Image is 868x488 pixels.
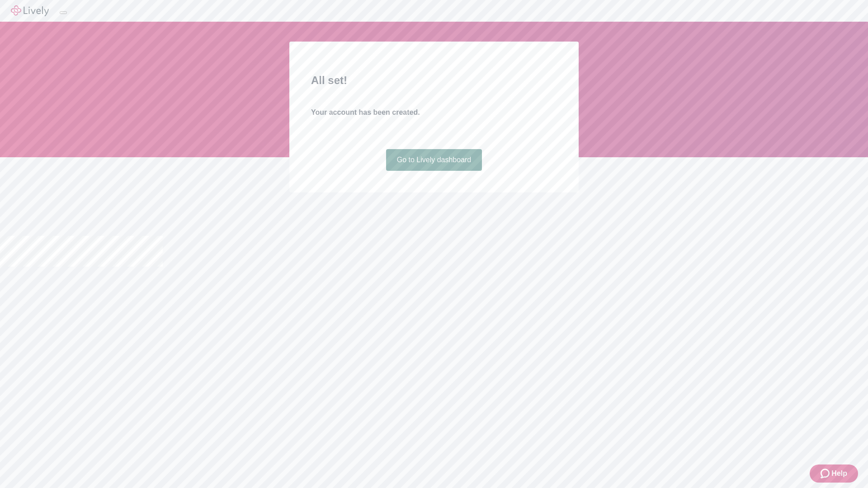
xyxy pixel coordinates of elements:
[311,107,557,118] h4: Your account has been created.
[831,468,847,479] span: Help
[11,5,49,16] img: Lively
[810,465,858,483] button: Zendesk support iconHelp
[311,72,557,89] h2: All set!
[386,149,482,171] a: Go to Lively dashboard
[821,468,831,479] svg: Zendesk support icon
[60,11,67,14] button: Log out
